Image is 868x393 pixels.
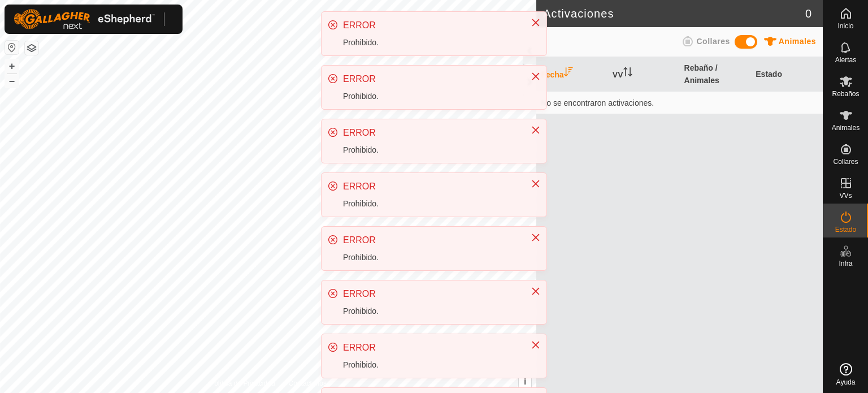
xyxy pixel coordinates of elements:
[343,343,376,352] font: ERROR
[343,289,376,299] font: ERROR
[836,378,856,386] font: Ayuda
[756,70,782,79] font: Estado
[289,379,327,387] font: Contáctenos
[839,192,852,200] font: VVs
[835,56,856,64] font: Alertas
[528,337,544,353] button: Cerca
[543,7,614,20] font: Activaciones
[343,92,379,101] font: Prohibido.
[528,68,544,84] button: Cerca
[343,235,376,245] font: ERROR
[528,176,544,192] button: Cerca
[343,306,379,316] font: Prohibido.
[343,360,379,369] font: Prohibido.
[564,69,573,78] p-sorticon: Activar para ordenar
[823,359,868,390] a: Ayuda
[528,283,544,299] button: Cerca
[696,37,730,46] font: Collares
[343,38,379,47] font: Prohibido.
[343,145,379,154] font: Prohibido.
[9,75,15,87] font: –
[5,41,19,54] button: Restablecer Mapa
[832,90,859,98] font: Rebaños
[528,15,544,31] button: Cerca
[541,98,654,107] font: No se encontraron activaciones.
[541,70,563,79] font: Fecha
[14,9,155,29] img: Logotipo de Gallagher
[343,253,379,262] font: Prohibido.
[343,199,379,208] font: Prohibido.
[528,122,544,138] button: Cerca
[289,378,327,388] a: Contáctenos
[343,128,376,137] font: ERROR
[623,69,632,78] p-sorticon: Activar para ordenar
[528,230,544,245] button: Cerca
[9,60,15,72] font: +
[839,260,852,267] font: Infra
[835,226,856,234] font: Estado
[832,124,860,132] font: Animales
[613,70,623,79] font: VV
[343,20,376,30] font: ERROR
[25,41,38,55] button: Capas del Mapa
[5,74,19,88] button: –
[805,7,811,20] font: 0
[210,378,275,388] a: Política de Privacidad
[833,158,858,166] font: Collares
[779,37,816,46] font: Animales
[210,379,275,387] font: Política de Privacidad
[5,59,19,73] button: +
[684,63,719,85] font: Rebaño / Animales
[343,74,376,84] font: ERROR
[343,182,376,191] font: ERROR
[837,22,853,30] font: Inicio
